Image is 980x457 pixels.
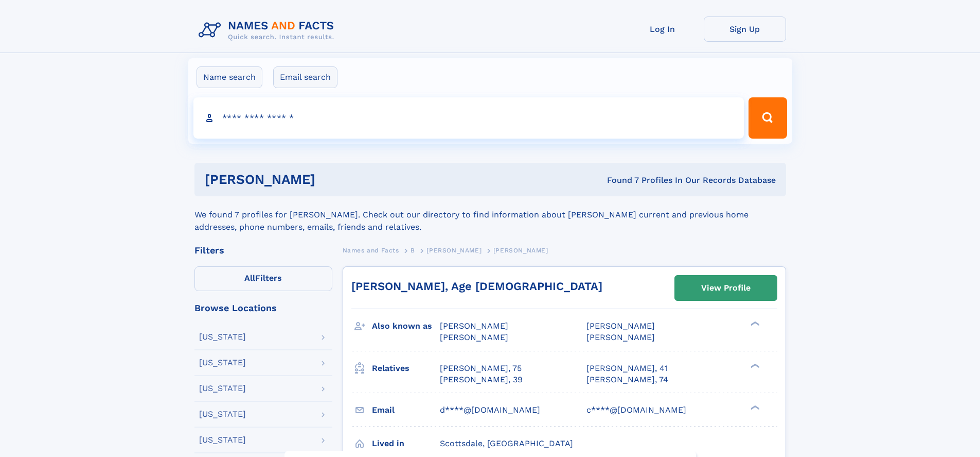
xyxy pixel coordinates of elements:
[704,16,786,42] a: Sign Up
[194,16,343,44] img: Logo Names and Facts
[351,280,602,293] a: [PERSON_NAME], Age [DEMOGRAPHIC_DATA]
[675,276,777,300] a: View Profile
[493,247,548,254] span: [PERSON_NAME]
[372,435,440,452] h3: Lived in
[343,244,399,257] a: Names and Facts
[199,384,246,393] div: [US_STATE]
[586,321,655,331] span: [PERSON_NAME]
[372,401,440,419] h3: Email
[586,363,668,374] a: [PERSON_NAME], 41
[411,247,415,254] span: B
[748,362,760,369] div: ❯
[244,273,255,283] span: All
[197,66,262,88] label: Name search
[372,360,440,377] h3: Relatives
[440,332,508,342] span: [PERSON_NAME]
[440,438,573,448] span: Scottsdale, [GEOGRAPHIC_DATA]
[440,363,522,374] a: [PERSON_NAME], 75
[273,66,337,88] label: Email search
[199,359,246,367] div: [US_STATE]
[199,333,246,341] div: [US_STATE]
[440,374,523,385] a: [PERSON_NAME], 39
[749,97,787,139] button: Search Button
[199,410,246,418] div: [US_STATE]
[748,404,760,411] div: ❯
[586,374,668,385] a: [PERSON_NAME], 74
[701,276,751,300] div: View Profile
[426,244,482,257] a: [PERSON_NAME]
[440,321,508,331] span: [PERSON_NAME]
[621,16,704,42] a: Log In
[194,303,332,313] div: Browse Locations
[194,196,786,233] div: We found 7 profiles for [PERSON_NAME]. Check out our directory to find information about [PERSON_...
[748,320,760,327] div: ❯
[199,436,246,444] div: [US_STATE]
[461,175,776,186] div: Found 7 Profiles In Our Records Database
[205,173,461,186] h1: [PERSON_NAME]
[372,317,440,335] h3: Also known as
[194,266,332,291] label: Filters
[586,332,655,342] span: [PERSON_NAME]
[426,247,482,254] span: [PERSON_NAME]
[411,244,415,257] a: B
[194,246,332,255] div: Filters
[193,97,744,139] input: search input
